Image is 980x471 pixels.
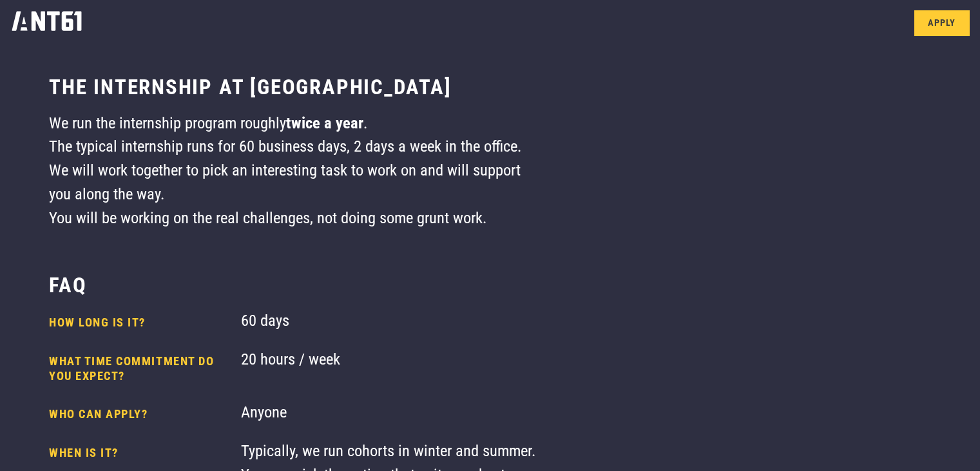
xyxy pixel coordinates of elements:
[241,401,543,428] div: Anyone
[49,354,230,384] h4: What time commitment do you expect?
[49,272,86,299] h3: FAQ
[49,112,543,230] div: We run the internship program roughly . The typical internship runs for 60 business days, 2 days ...
[914,10,970,36] a: Apply
[286,114,363,132] strong: twice a year
[49,74,452,101] h3: The internship at [GEOGRAPHIC_DATA]
[49,407,230,422] h4: Who can apply?
[241,309,543,337] div: 60 days
[49,316,230,330] h4: How long is it?
[241,348,543,390] div: 20 hours / week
